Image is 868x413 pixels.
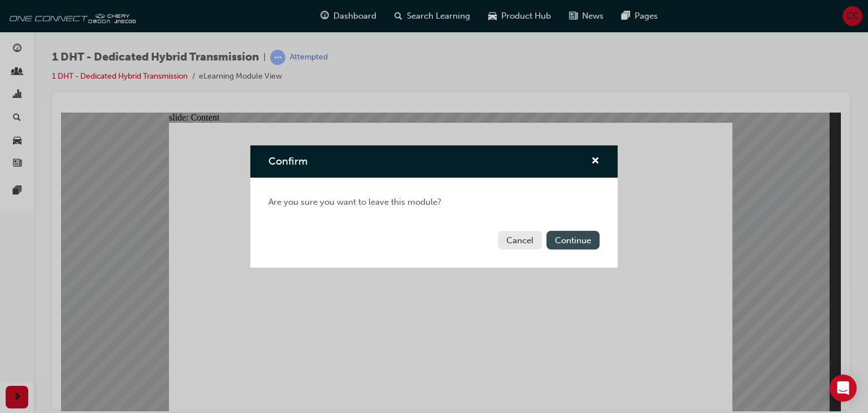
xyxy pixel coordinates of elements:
button: cross-icon [591,154,600,169]
span: Confirm [268,155,307,167]
div: Confirm [250,145,618,268]
button: Cancel [498,231,542,249]
button: Continue [546,231,600,249]
div: Open Intercom Messenger [830,375,857,402]
span: cross-icon [591,157,600,167]
div: Are you sure you want to leave this module? [250,178,618,227]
